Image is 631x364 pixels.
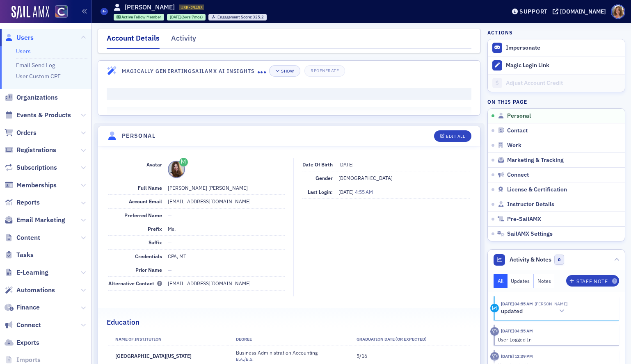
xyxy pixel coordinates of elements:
a: Tasks [5,250,34,259]
span: Tasks [16,250,34,259]
div: Magic Login Link [506,62,621,69]
a: Content [5,233,40,242]
div: Show [281,69,294,73]
a: Connect [5,321,41,330]
dd: [DEMOGRAPHIC_DATA] [338,171,470,184]
a: Orders [5,128,37,137]
h5: updated [501,308,523,315]
dd: [EMAIL_ADDRESS][DOMAIN_NAME] [168,195,285,208]
a: Events & Products [5,111,71,120]
span: Orders [16,128,37,137]
a: Email Send Log [16,61,55,69]
div: Staff Note [576,279,608,284]
span: — [168,212,172,218]
div: 325.2 [217,15,264,20]
a: Users [16,48,31,55]
span: Marketing & Tracking [507,157,564,164]
span: Alternative Contact [108,280,162,287]
div: (6yrs 7mos) [170,14,203,20]
a: Exports [5,338,39,347]
span: Suffix [149,239,162,246]
a: View Homepage [49,5,68,19]
a: Adjust Account Credit [488,74,625,92]
div: Adjust Account Credit [506,80,621,87]
dd: CPA, MT [168,250,285,263]
a: E-Learning [5,268,48,277]
span: Avatar [146,161,162,168]
div: Activity [490,327,499,336]
span: Registrations [16,146,56,155]
span: Gender [315,175,333,181]
span: Pre-SailAMX [507,216,541,223]
div: Engagement Score: 325.2 [208,14,267,20]
span: Finance [16,303,40,312]
a: Memberships [5,181,57,190]
span: [DATE] [338,189,355,195]
time: 8/11/2025 04:55 AM [501,301,533,307]
button: Magic Login Link [488,57,625,74]
span: Contact [507,127,528,134]
th: Graduation Date (Or Expected) [349,333,470,346]
a: SailAMX [11,6,49,19]
span: 0 [554,255,565,265]
div: Edit All [446,134,465,139]
span: Fellow Member [134,14,161,20]
span: Active [121,14,134,20]
span: License & Certification [507,186,567,193]
span: Personal [507,112,531,120]
span: Organizations [16,93,58,102]
a: Automations [5,286,55,295]
span: Activity & Notes [510,255,551,264]
div: Update [490,304,499,312]
div: Activity [490,352,499,361]
span: — [168,239,172,246]
span: Connect [507,171,529,179]
span: Preferred Name [124,212,162,218]
div: Activity [171,33,196,48]
dd: [PERSON_NAME] [PERSON_NAME] [168,181,285,194]
span: Users [16,33,34,42]
span: Events & Products [16,111,71,120]
button: Updates [508,274,534,288]
span: Prior Name [135,266,162,273]
time: 8/11/2025 04:55 AM [501,328,533,334]
span: Connect [16,321,41,330]
button: updated [501,307,567,316]
time: 8/5/2025 12:39 PM [501,353,533,359]
span: Exports [16,338,39,347]
span: Profile [611,5,625,19]
dd: [EMAIL_ADDRESS][DOMAIN_NAME] [168,277,285,290]
a: Users [5,33,34,42]
div: User Logged In [498,336,614,343]
div: [DOMAIN_NAME] [560,8,606,15]
div: Account Details [107,33,160,49]
span: Credentials [135,253,162,259]
a: Organizations [5,93,58,102]
a: Email Marketing [5,216,65,225]
span: Reports [16,198,40,207]
div: 2018-12-18 00:00:00 [167,14,206,20]
span: 4:55 AM [355,189,373,195]
button: Staff Note [566,275,619,287]
a: User Custom CPE [16,73,61,80]
button: Show [269,65,300,77]
dd: Ms. [168,222,285,235]
th: Degree [229,333,349,346]
span: Full Name [138,184,162,191]
h4: Magically Generating SailAMX AI Insights [122,67,258,75]
a: Finance [5,303,40,312]
span: Work [507,142,521,149]
h4: Personal [122,132,155,140]
span: Caitlyn O’Neil [533,301,567,307]
span: E-Learning [16,268,48,277]
span: Prefix [148,225,162,232]
span: [DATE] [170,14,181,20]
button: Regenerate [304,65,345,77]
a: Active Fellow Member [117,14,162,20]
span: 5/16 [357,353,367,359]
button: Edit All [434,130,471,142]
span: Content [16,233,40,242]
a: Reports [5,198,40,207]
h4: Actions [487,29,513,36]
span: Last Login: [308,189,333,195]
